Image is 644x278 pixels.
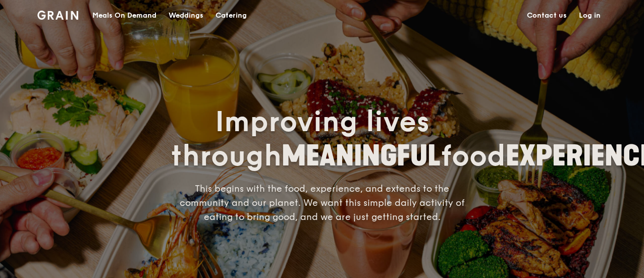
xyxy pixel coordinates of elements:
[282,139,441,173] span: MEANINGFUL
[169,1,203,31] div: Weddings
[92,1,156,31] div: Meals On Demand
[180,183,465,223] span: This begins with the food, experience, and extends to the community and our planet. We want this ...
[37,11,78,20] img: Grain
[209,1,253,31] a: Catering
[521,1,573,31] a: Contact us
[573,1,607,31] a: Log in
[163,1,209,31] a: Weddings
[216,1,247,31] div: Catering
